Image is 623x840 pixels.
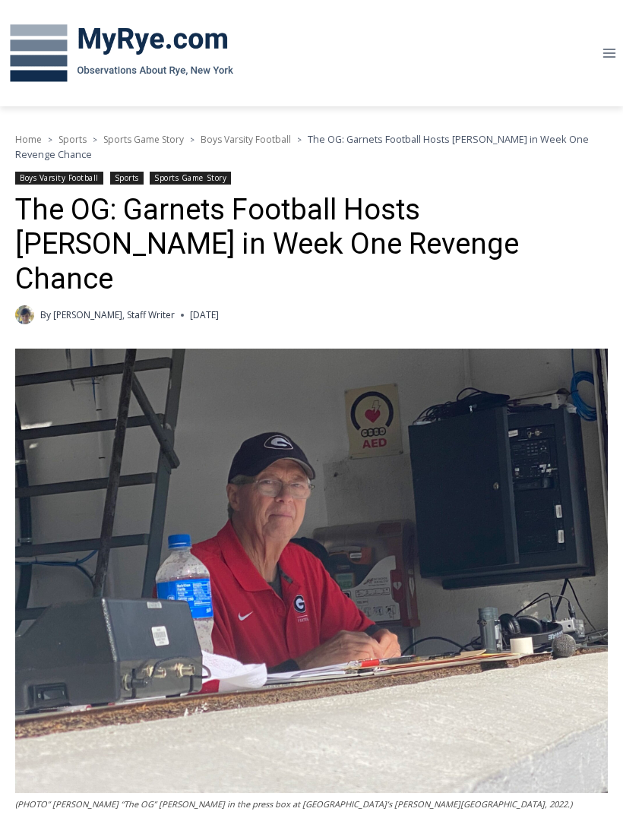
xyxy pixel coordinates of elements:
a: Author image [15,305,34,324]
a: Home [15,133,42,146]
a: [PERSON_NAME], Staff Writer [53,308,175,321]
time: [DATE] [190,308,219,322]
img: (PHOTO" Steve “The OG” Feeney in the press box at Rye High School's Nugent Stadium, 2022.) [15,349,608,793]
button: Open menu [595,41,623,65]
figcaption: (PHOTO” [PERSON_NAME] “The OG” [PERSON_NAME] in the press box at [GEOGRAPHIC_DATA]’s [PERSON_NAME... [15,797,608,811]
a: Sports [110,172,144,185]
a: Boys Varsity Football [15,172,103,185]
span: > [48,134,52,145]
a: Sports Game Story [103,133,184,146]
h1: The OG: Garnets Football Hosts [PERSON_NAME] in Week One Revenge Chance [15,193,608,297]
span: > [297,134,302,145]
a: Boys Varsity Football [201,133,291,146]
span: > [93,134,97,145]
a: Sports [59,133,87,146]
span: > [190,134,194,145]
nav: Breadcrumbs [15,131,608,163]
span: By [40,308,51,322]
a: Sports Game Story [150,172,231,185]
img: (PHOTO: MyRye.com 2024 Head Intern, Editor and now Staff Writer Charlie Morris. Contributed.)Char... [15,305,34,324]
